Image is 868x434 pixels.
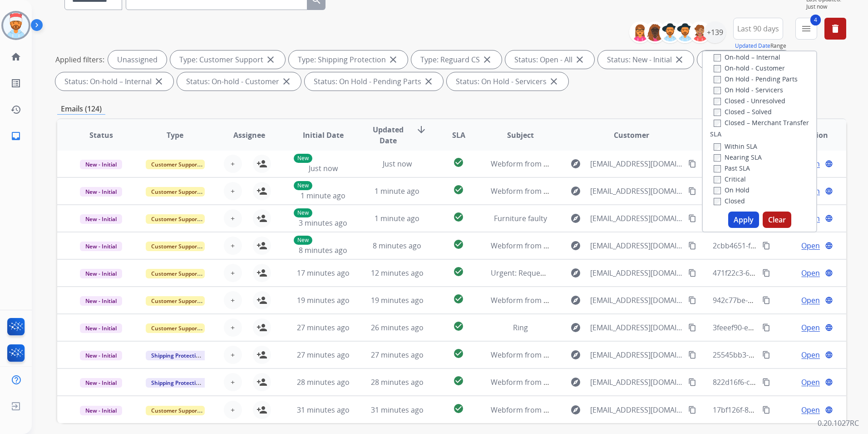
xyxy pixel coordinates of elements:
[146,323,205,333] span: Customer Support
[762,406,770,414] mat-icon: content_copy
[80,187,122,197] span: New - Initial
[55,72,173,91] div: Status: On-hold – Internal
[146,378,208,388] span: Shipping Protection
[570,267,581,278] mat-icon: explore
[762,242,770,250] mat-icon: content_copy
[494,213,547,223] span: Furniture faulty
[714,176,721,183] input: Critical
[231,377,235,388] span: +
[297,268,350,278] span: 17 minutes ago
[265,54,276,65] mat-icon: close
[801,23,812,34] mat-icon: menu
[301,191,345,201] span: 1 minute ago
[371,405,424,415] span: 31 minutes ago
[714,98,721,105] input: Closed - Unresolved
[10,51,21,62] mat-icon: home
[590,295,683,306] span: [EMAIL_ADDRESS][DOMAIN_NAME]
[728,212,759,228] button: Apply
[224,291,242,309] button: +
[830,23,841,34] mat-icon: delete
[167,130,183,141] span: Type
[371,377,424,387] span: 28 minutes ago
[491,241,696,251] span: Webform from [EMAIL_ADDRESS][DOMAIN_NAME] on [DATE]
[10,78,21,89] mat-icon: list_alt
[55,54,104,65] p: Applied filters:
[762,296,770,304] mat-icon: content_copy
[416,124,427,135] mat-icon: arrow_downward
[714,198,721,205] input: Closed
[231,322,235,333] span: +
[570,295,581,306] mat-icon: explore
[371,350,424,360] span: 27 minutes ago
[294,154,312,163] p: New
[714,164,750,172] label: Past SLA
[674,54,685,65] mat-icon: close
[590,377,683,388] span: [EMAIL_ADDRESS][DOMAIN_NAME]
[256,158,267,169] mat-icon: person_add
[714,65,721,72] input: On-hold - Customer
[80,214,122,224] span: New - Initial
[688,214,696,222] mat-icon: content_copy
[423,76,434,87] mat-icon: close
[590,240,683,251] span: [EMAIL_ADDRESS][DOMAIN_NAME]
[570,240,581,251] mat-icon: explore
[371,295,424,305] span: 19 minutes ago
[714,75,798,83] label: On Hold - Pending Parts
[688,269,696,277] mat-icon: content_copy
[614,130,649,141] span: Customer
[146,160,205,169] span: Customer Support
[453,293,464,304] mat-icon: check_circle
[146,406,205,415] span: Customer Support
[491,405,696,415] span: Webform from [EMAIL_ADDRESS][DOMAIN_NAME] on [DATE]
[763,212,791,228] button: Clear
[818,418,859,429] p: 0.20.1027RC
[224,182,242,200] button: +
[688,296,696,304] mat-icon: content_copy
[256,267,267,278] mat-icon: person_add
[224,318,242,337] button: +
[108,50,167,69] div: Unassigned
[570,377,581,388] mat-icon: explore
[713,405,848,415] span: 17bf126f-8977-446b-9092-ce62b31fb8a5
[224,346,242,364] button: +
[714,53,780,61] label: On-hold – Internal
[735,42,770,50] button: Updated Date
[762,351,770,359] mat-icon: content_copy
[224,155,242,173] button: +
[80,160,122,169] span: New - Initial
[590,267,683,278] span: [EMAIL_ADDRESS][DOMAIN_NAME]
[256,240,267,251] mat-icon: person_add
[256,404,267,415] mat-icon: person_add
[737,27,779,30] span: Last 90 days
[146,214,205,224] span: Customer Support
[281,76,292,87] mat-icon: close
[825,378,833,386] mat-icon: language
[224,264,242,282] button: +
[256,213,267,224] mat-icon: person_add
[453,321,464,332] mat-icon: check_circle
[80,323,122,333] span: New - Initial
[795,18,817,40] button: 4
[714,86,783,94] label: On Hold - Servicers
[299,218,347,228] span: 3 minutes ago
[714,120,721,127] input: Closed – Merchant Transfer
[80,351,122,360] span: New - Initial
[505,50,594,69] div: Status: Open - All
[224,209,242,227] button: +
[453,157,464,168] mat-icon: check_circle
[598,50,694,69] div: Status: New - Initial
[713,295,853,305] span: 942c77be-3b61-4f24-ad40-bca5e96431db
[697,50,793,69] div: Status: New - Reply
[714,153,762,161] label: Nearing SLA
[570,158,581,169] mat-icon: explore
[297,323,350,333] span: 27 minutes ago
[714,187,721,194] input: On Hold
[710,130,721,139] label: SLA
[714,76,721,83] input: On Hold - Pending Parts
[801,295,820,306] span: Open
[80,242,122,251] span: New - Initial
[491,295,696,305] span: Webform from [EMAIL_ADDRESS][DOMAIN_NAME] on [DATE]
[688,406,696,414] mat-icon: content_copy
[825,296,833,304] mat-icon: language
[714,154,721,161] input: Nearing SLA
